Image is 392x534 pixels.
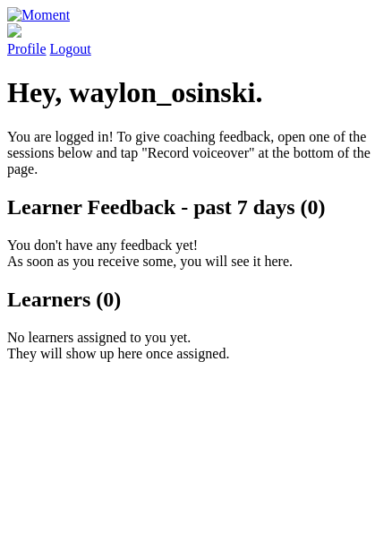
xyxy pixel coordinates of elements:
[7,129,385,177] p: You are logged in! To give coaching feedback, open one of the sessions below and tap "Record voic...
[50,41,91,56] a: Logout
[7,23,21,38] img: default_avatar-b4e2223d03051bc43aaaccfb402a43260a3f17acc7fafc1603fdf008d6cba3c9.png
[7,330,385,362] p: No learners assigned to you yet. They will show up here once assigned.
[7,76,385,109] h1: Hey, waylon_osinski.
[7,237,385,270] p: You don't have any feedback yet! As soon as you receive some, you will see it here.
[7,288,385,312] h2: Learners (0)
[7,7,70,23] img: Moment
[7,195,385,220] h2: Learner Feedback - past 7 days (0)
[7,23,385,56] a: Profile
